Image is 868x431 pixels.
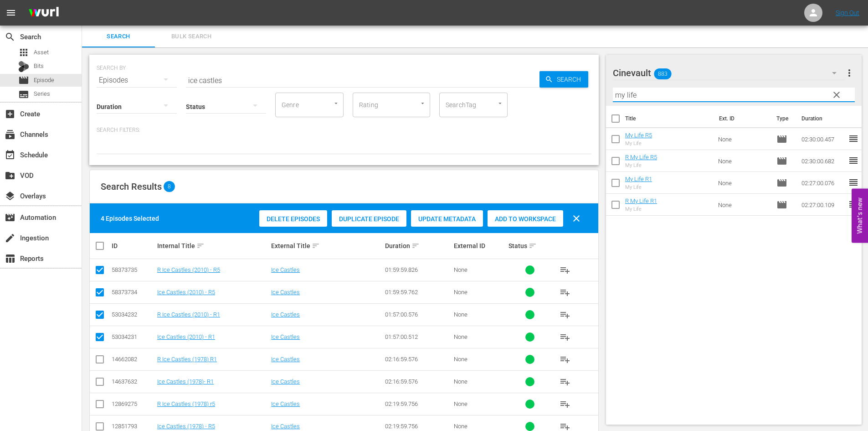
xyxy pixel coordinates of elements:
[385,378,451,385] div: 02:16:59.576
[454,242,506,249] div: External ID
[831,89,842,100] span: clear
[271,311,300,318] a: Ice Castles
[625,140,652,146] div: My Life
[625,154,657,161] a: R My Life R5
[5,109,15,119] span: Create
[454,356,506,363] div: None
[625,197,657,204] a: R My Life R1
[87,31,149,42] span: Search
[157,400,215,407] a: R Ice Castles (1978) r5
[554,371,576,393] button: playlist_add
[385,240,451,251] div: Duration
[112,289,154,296] div: 58373734
[112,242,154,249] div: ID
[385,400,451,407] div: 02:19:59.756
[798,172,848,194] td: 02:27:00.076
[5,150,15,161] span: Schedule
[22,2,66,24] img: ans4CAIJ8jUAAAAAAAAAAAAAAAAAAAAAAAAgQb4GAAAAAAAAAAAAAAAAAAAAAAAAJMjXAAAAAAAAAAAAAAAAAAAAAAAAgAT5G...
[829,87,843,102] button: clear
[5,129,15,140] span: Channels
[160,31,222,42] span: Bulk Search
[848,199,859,210] span: reorder
[776,199,787,210] span: Episode
[332,215,406,223] span: Duplicate Episode
[776,134,787,145] span: Episode
[554,326,576,348] button: playlist_add
[714,106,771,131] th: Ext. ID
[271,240,382,251] div: External Title
[385,423,451,430] div: 02:19:59.756
[157,289,215,296] a: Ice Castles (2010) - R5
[554,281,576,303] button: playlist_add
[560,265,570,275] span: playlist_add
[848,133,859,144] span: reorder
[836,9,859,16] a: Sign Out
[848,177,859,188] span: reorder
[714,128,773,150] td: None
[112,400,154,407] div: 12869275
[18,89,29,100] span: Series
[714,150,773,172] td: None
[454,400,506,407] div: None
[18,75,29,86] span: movie
[18,47,29,58] span: Asset
[157,311,220,318] a: R Ice Castles (2010) - R1
[5,31,15,42] span: Search
[508,240,551,251] div: Status
[271,400,300,407] a: Ice Castles
[271,333,300,340] a: Ice Castles
[271,378,300,385] a: Ice Castles
[101,214,159,223] div: 4 Episodes Selected
[714,172,773,194] td: None
[112,333,154,340] div: 53034231
[157,356,217,363] a: R Ice Castles (1978) R1
[560,287,570,298] span: playlist_add
[625,132,652,139] a: My Life R5
[613,60,845,86] div: Cinevault
[157,240,268,251] div: Internal Title
[852,188,868,243] button: Open Feedback Widget
[844,68,855,78] span: more_vert
[625,176,652,182] a: My Life R1
[560,354,570,365] span: playlist_add
[5,191,15,202] span: Overlays
[554,259,576,281] button: playlist_add
[101,181,162,192] span: Search Results
[488,210,563,227] button: Add to Workspace
[271,356,300,363] a: Ice Castles
[157,378,214,385] a: Ice Castles (1978)- R1
[5,7,16,18] span: menu
[5,212,15,223] span: Automation
[798,150,848,172] td: 02:30:00.682
[454,378,506,385] div: None
[5,233,15,244] span: Ingestion
[625,184,652,190] div: My Life
[798,194,848,216] td: 02:27:00.109
[271,423,300,430] a: Ice Castles
[112,311,154,318] div: 53034232
[796,106,851,131] th: Duration
[34,48,49,57] span: Asset
[196,242,205,250] span: sort
[411,215,483,223] span: Update Metadata
[454,333,506,340] div: None
[496,99,504,108] button: Open
[714,194,773,216] td: None
[164,181,175,192] span: 8
[411,242,420,250] span: sort
[5,170,15,181] span: VOD
[554,348,576,370] button: playlist_add
[560,376,570,387] span: playlist_add
[625,162,657,168] div: My Life
[848,155,859,166] span: reorder
[259,210,327,227] button: Delete Episodes
[385,289,451,296] div: 01:59:59.762
[332,210,406,227] button: Duplicate Episode
[271,289,300,296] a: Ice Castles
[488,215,563,223] span: Add to Workspace
[625,106,714,131] th: Title
[18,61,29,72] div: Bits
[112,356,154,363] div: 14662082
[554,393,576,415] button: playlist_add
[112,423,154,430] div: 12851793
